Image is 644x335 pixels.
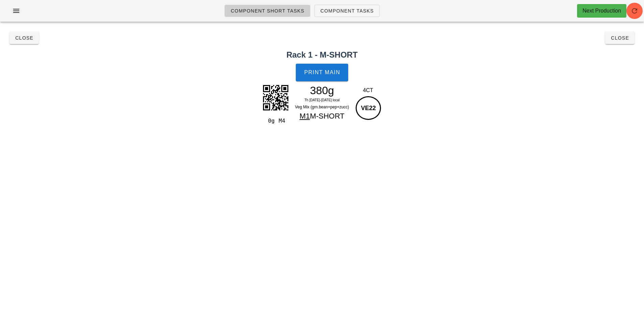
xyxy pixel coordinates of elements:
[314,5,380,17] a: Component Tasks
[262,117,276,125] div: 0g
[259,81,292,114] img: muMUIHbJ3WSvwlpqg35RKmS+kwIeGPYRT4p3ibkWwipRIPaDnd1UEQJpC6prTfBqjypk02IDWmHTcjwvZAV8g5wSiEk4m2TQ8...
[356,96,381,120] div: VE22
[320,8,374,14] span: Component Tasks
[304,69,340,76] span: Print Main
[224,5,310,17] a: Component Short Tasks
[9,32,39,44] button: Close
[15,35,33,41] span: Close
[582,7,621,15] div: Next Production
[611,35,629,41] span: Close
[300,112,310,120] span: M1
[354,86,382,95] div: 4CT
[230,8,304,14] span: Component Short Tasks
[293,104,352,110] div: Veg Mix (grn.bean+pep+zucc)
[296,64,348,81] button: Print Main
[605,32,635,44] button: Close
[304,98,339,102] span: Th [DATE]-[DATE] local
[293,85,352,96] div: 380g
[276,117,290,125] div: M4
[310,112,344,120] span: M-SHORT
[4,49,640,61] h2: Rack 1 - M-SHORT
